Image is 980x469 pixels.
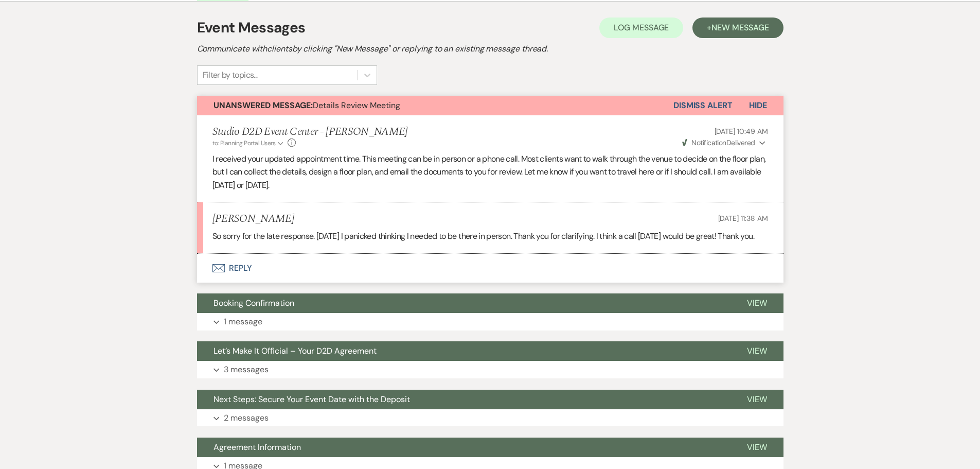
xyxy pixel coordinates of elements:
span: Log Message [614,22,669,33]
span: to: Planning Portal Users [212,139,276,147]
button: 3 messages [197,361,783,378]
span: View [747,394,767,405]
button: Next Steps: Secure Your Event Date with the Deposit [197,390,730,409]
button: View [730,438,783,457]
button: Reply [197,254,783,283]
button: Dismiss Alert [673,96,733,115]
span: Next Steps: Secure Your Event Date with the Deposit [213,394,410,405]
span: View [747,298,767,308]
button: View [730,390,783,409]
button: View [730,341,783,361]
button: +New Message [692,18,783,38]
span: Agreement Information [213,442,301,453]
h5: Studio D2D Event Center - [PERSON_NAME] [212,126,408,138]
span: Details Review Meeting [213,100,400,111]
p: I received your updated appointment time. This meeting can be in person or a phone call. Most cli... [212,152,768,192]
button: Log Message [599,18,683,38]
span: Booking Confirmation [213,298,294,308]
span: Delivered [682,138,755,147]
button: View [730,293,783,313]
button: Unanswered Message:Details Review Meeting [197,96,673,115]
span: Notification [691,138,726,147]
span: [DATE] 10:49 AM [715,127,768,136]
button: Booking Confirmation [197,293,730,313]
button: 2 messages [197,409,783,427]
button: Hide [733,96,783,115]
button: Agreement Information [197,438,730,457]
p: 3 messages [224,363,269,376]
span: Hide [749,100,767,111]
button: 1 message [197,313,783,331]
p: 2 messages [224,411,269,425]
button: NotificationDelivered [681,137,768,148]
span: View [747,345,767,356]
p: So sorry for the late response. [DATE] I panicked thinking I needed to be there in person. Thank ... [212,230,768,243]
span: [DATE] 11:38 AM [718,214,768,223]
p: 1 message [224,315,262,328]
span: Let’s Make It Official – Your D2D Agreement [213,345,377,356]
span: View [747,442,767,453]
button: to: Planning Portal Users [212,138,286,148]
strong: Unanswered Message: [213,100,313,111]
h5: [PERSON_NAME] [212,213,294,225]
h2: Communicate with clients by clicking "New Message" or replying to an existing message thread. [197,43,783,55]
button: Let’s Make It Official – Your D2D Agreement [197,341,730,361]
div: Filter by topics... [203,69,258,81]
span: New Message [711,22,769,33]
h1: Event Messages [197,17,306,39]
